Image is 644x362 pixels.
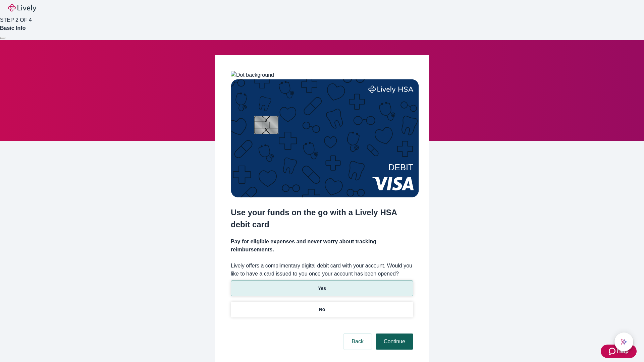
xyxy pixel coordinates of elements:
p: No [319,306,325,313]
span: Help [617,347,629,355]
svg: Zendesk support icon [609,347,617,355]
img: Debit card [231,79,419,197]
button: chat [614,333,633,351]
img: Dot background [231,71,274,79]
label: Lively offers a complimentary digital debit card with your account. Would you like to have a card... [231,262,413,278]
h2: Use your funds on the go with a Lively HSA debit card [231,206,413,231]
button: Back [343,334,372,350]
button: Zendesk support iconHelp [601,345,637,358]
button: No [231,302,413,317]
button: Yes [231,281,413,296]
img: Lively [8,4,36,12]
h4: Pay for eligible expenses and never worry about tracking reimbursements. [231,238,413,254]
button: Continue [376,334,413,350]
p: Yes [318,285,326,292]
svg: Lively AI Assistant [621,339,627,345]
